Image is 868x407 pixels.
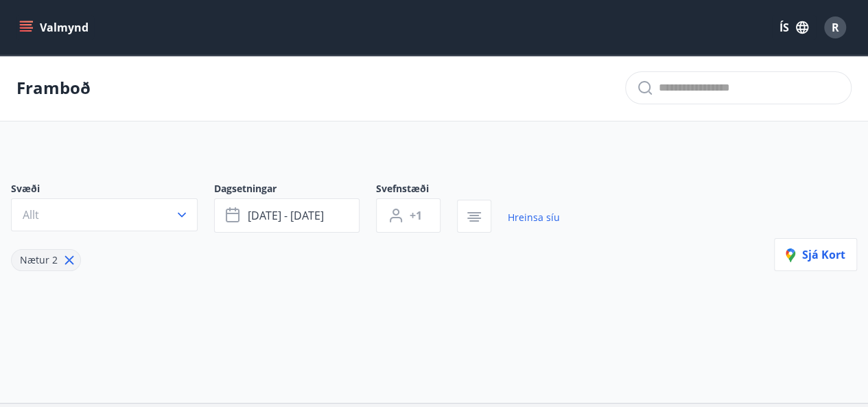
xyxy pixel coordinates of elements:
button: ÍS [772,15,816,40]
div: Nætur 2 [11,249,81,271]
span: Svæði [11,182,214,198]
span: R [832,20,839,35]
span: Svefnstæði [376,182,457,198]
span: Nætur 2 [20,253,58,266]
span: Allt [23,207,39,222]
button: R [819,11,852,44]
button: Sjá kort [774,238,857,271]
button: +1 [376,198,441,233]
span: Sjá kort [786,247,845,262]
button: Allt [11,198,198,231]
button: menu [16,15,94,40]
button: [DATE] - [DATE] [214,198,360,233]
span: +1 [410,208,422,223]
span: [DATE] - [DATE] [248,208,324,223]
a: Hreinsa síu [508,202,560,233]
span: Dagsetningar [214,182,376,198]
p: Framboð [16,76,91,100]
